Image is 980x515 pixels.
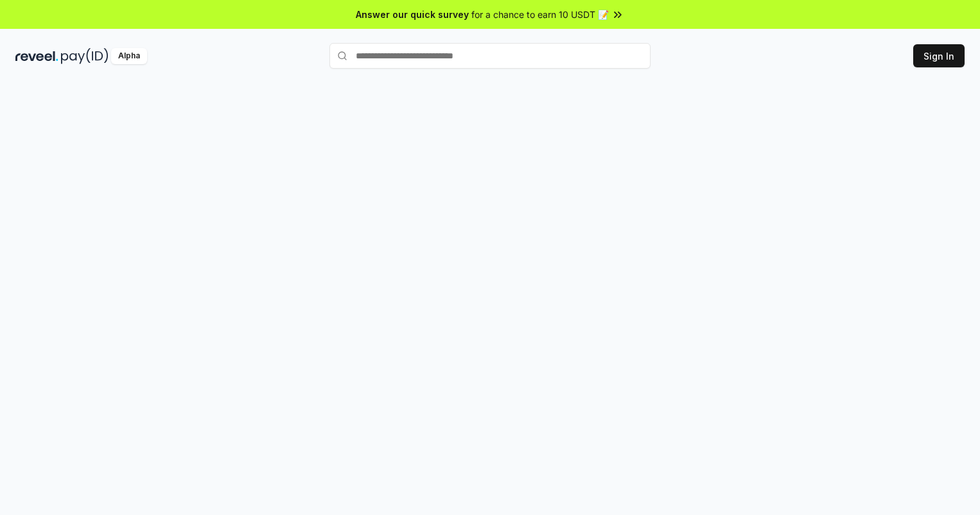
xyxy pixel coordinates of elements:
span: for a chance to earn 10 USDT 📝 [471,8,609,21]
img: reveel_dark [15,48,58,64]
img: pay_id [61,48,109,64]
span: Answer our quick survey [356,8,469,21]
button: Sign In [913,44,965,67]
div: Alpha [111,48,147,64]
